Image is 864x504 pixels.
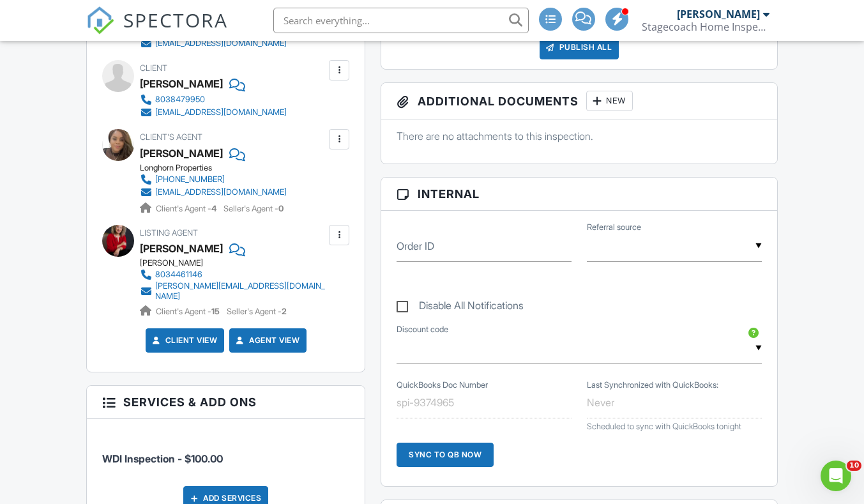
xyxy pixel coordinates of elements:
strong: 4 [211,204,216,213]
a: [PHONE_NUMBER] [140,173,287,186]
p: There are no attachments to this inspection. [397,129,761,143]
span: Client's Agent - [156,204,218,213]
label: Disable All Notifications [397,300,524,316]
strong: 2 [282,307,287,316]
h3: Additional Documents [381,83,777,119]
a: [PERSON_NAME] [140,239,223,258]
span: Listing Agent [140,228,198,238]
label: QuickBooks Doc Number [397,379,488,390]
div: [PERSON_NAME] [140,74,223,93]
a: SPECTORA [86,17,228,44]
div: Longhorn Properties [140,163,297,173]
label: Discount code [397,324,448,335]
strong: 0 [278,204,284,213]
div: Publish All [540,35,619,59]
div: [PERSON_NAME] [677,8,760,20]
a: 8034461146 [140,268,326,281]
a: [EMAIL_ADDRESS][DOMAIN_NAME] [140,186,287,199]
span: WDI Inspection - $100.00 [102,452,223,465]
strong: 15 [211,307,220,316]
div: Sync to QB Now [397,443,494,467]
img: The Best Home Inspection Software - Spectora [86,6,114,34]
span: Client [140,63,167,73]
a: [PERSON_NAME] [140,144,223,163]
a: Client View [150,334,218,347]
a: 8038479950 [140,93,287,106]
div: New [586,91,633,111]
span: Seller's Agent - [224,204,284,213]
span: Client's Agent - [156,307,222,316]
div: [EMAIL_ADDRESS][DOMAIN_NAME] [155,187,287,197]
input: Search everything... [273,8,529,33]
label: Last Synchronized with QuickBooks: [587,379,718,390]
a: [PERSON_NAME][EMAIL_ADDRESS][DOMAIN_NAME] [140,281,326,302]
span: Client's Agent [140,132,202,142]
span: Scheduled to sync with QuickBooks tonight [587,422,741,431]
li: Service: WDI Inspection [102,429,349,476]
h3: Services & Add ons [87,386,365,419]
a: [EMAIL_ADDRESS][DOMAIN_NAME] [140,106,287,119]
div: 8038479950 [155,95,205,105]
div: Stagecoach Home Inspections, LLC [642,20,769,33]
div: 8034461146 [155,270,202,280]
div: [PERSON_NAME] [140,258,336,268]
label: Referral source [587,222,641,233]
span: Seller's Agent - [227,307,287,316]
a: Agent View [234,334,299,347]
div: [PHONE_NUMBER] [155,174,225,185]
span: 10 [847,461,861,471]
div: [EMAIL_ADDRESS][DOMAIN_NAME] [155,107,287,118]
iframe: Intercom live chat [821,461,851,491]
label: Order ID [397,239,434,253]
h3: Internal [381,178,777,211]
span: SPECTORA [123,6,228,33]
div: [PERSON_NAME][EMAIL_ADDRESS][DOMAIN_NAME] [155,281,326,302]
